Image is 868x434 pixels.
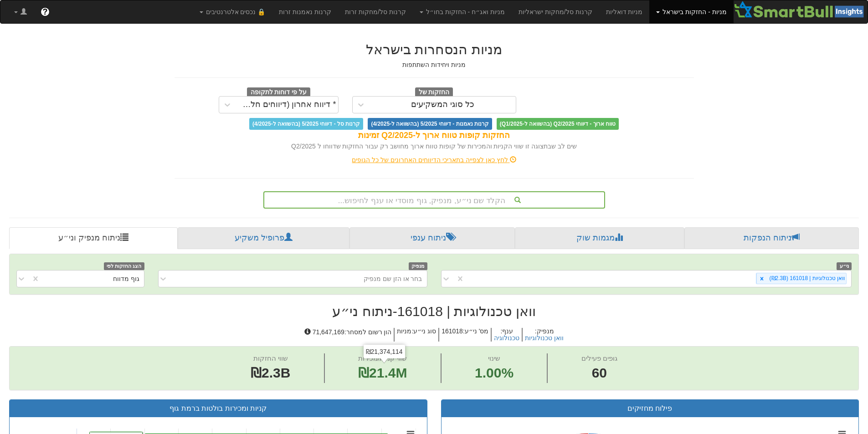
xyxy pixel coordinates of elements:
[491,328,522,342] h5: ענף :
[488,354,500,362] span: שינוי
[394,328,438,342] h5: סוג ני״ע : מניות
[175,130,694,142] div: החזקות קופות טווח ארוך ל-Q2/2025 זמינות
[247,87,310,97] span: על פי דוחות לתקופה
[366,347,403,356] div: ₪21,374,114
[302,328,394,342] h5: הון רשום למסחר : 71,647,169
[368,118,492,130] span: קרנות נאמנות - דיווחי 5/2025 (בהשוואה ל-4/2025)
[358,354,407,362] span: שווי קניות/מכירות
[175,61,694,68] h5: מניות ויחידות השתתפות
[178,227,349,249] a: פרופיל משקיע
[42,7,47,16] span: ?
[364,274,422,283] div: בחר או הזן שם מנפיק
[253,354,288,362] span: שווי החזקות
[413,0,512,23] a: מניות ואג״ח - החזקות בחו״ל
[338,0,413,23] a: קרנות סל/מחקות זרות
[358,365,407,380] span: ₪21.4M
[349,227,515,249] a: ניתוח ענפי
[525,335,564,342] button: וואן טכנולוגיות
[16,404,420,413] h3: קניות ומכירות בולטות ברמת גוף
[581,354,617,362] span: גופים פעילים
[494,335,519,342] button: טכנולוגיה
[411,100,474,109] div: כל סוגי המשקיעים
[104,262,144,270] span: הצג החזקות לפי
[272,0,338,23] a: קרנות נאמנות זרות
[837,262,852,270] span: ני״ע
[497,118,619,130] span: טווח ארוך - דיווחי Q2/2025 (בהשוואה ל-Q1/2025)
[249,118,363,130] span: קרנות סל - דיווחי 5/2025 (בהשוואה ל-4/2025)
[599,0,650,23] a: מניות דואליות
[581,363,617,383] span: 60
[409,262,427,270] span: מנפיק
[9,304,859,319] h2: וואן טכנולוגיות | 161018 - ניתוח ני״ע
[649,0,733,23] a: מניות - החזקות בישראל
[515,227,684,249] a: מגמות שוק
[113,274,139,283] div: גוף מדווח
[168,155,701,164] div: לחץ כאן לצפייה בתאריכי הדיווחים האחרונים של כל הגופים
[522,328,566,342] h5: מנפיק :
[193,0,272,23] a: 🔒 נכסים אלטרנטיבים
[34,0,56,23] a: ?
[448,404,852,413] h3: פילוח מחזיקים
[767,273,846,284] div: וואן טכנולוגיות | 161018 (₪2.3B)
[175,142,694,151] div: שים לב שבתצוגה זו שווי הקניות והמכירות של קופות טווח ארוך מחושב רק עבור החזקות שדווחו ל Q2/2025
[438,328,491,342] h5: מס' ני״ע : 161018
[251,365,290,380] span: ₪2.3B
[684,227,859,249] a: ניתוח הנפקות
[9,227,178,249] a: ניתוח מנפיק וני״ע
[475,363,514,383] span: 1.00%
[734,0,868,19] img: Smartbull
[175,42,694,57] h2: מניות הנסחרות בישראל
[512,0,599,23] a: קרנות סל/מחקות ישראליות
[264,192,604,208] div: הקלד שם ני״ע, מנפיק, גוף מוסדי או ענף לחיפוש...
[238,100,336,109] div: * דיווח אחרון (דיווחים חלקיים)
[415,87,453,97] span: החזקות של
